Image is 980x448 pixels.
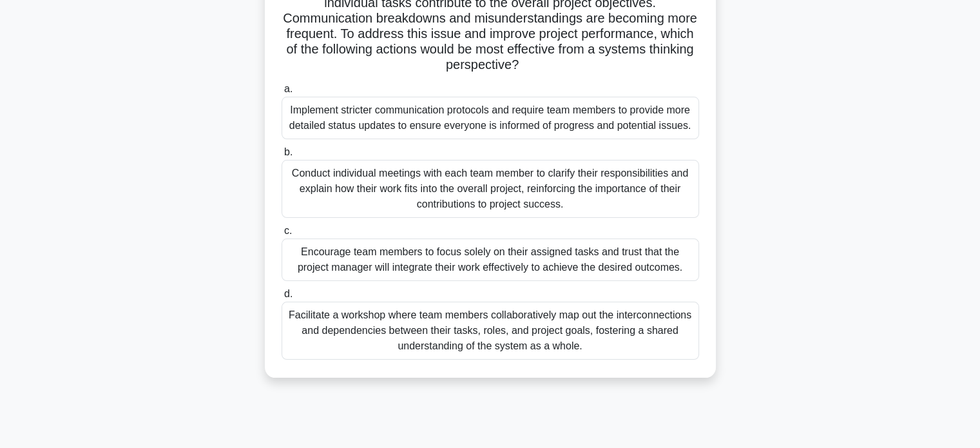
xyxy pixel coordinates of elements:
[282,97,699,139] div: Implement stricter communication protocols and require team members to provide more detailed stat...
[282,160,699,218] div: Conduct individual meetings with each team member to clarify their responsibilities and explain h...
[284,288,293,299] span: d.
[284,146,293,157] span: b.
[282,239,699,281] div: Encourage team members to focus solely on their assigned tasks and trust that the project manager...
[284,83,293,94] span: a.
[284,225,292,236] span: c.
[282,302,699,360] div: Facilitate a workshop where team members collaboratively map out the interconnections and depende...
